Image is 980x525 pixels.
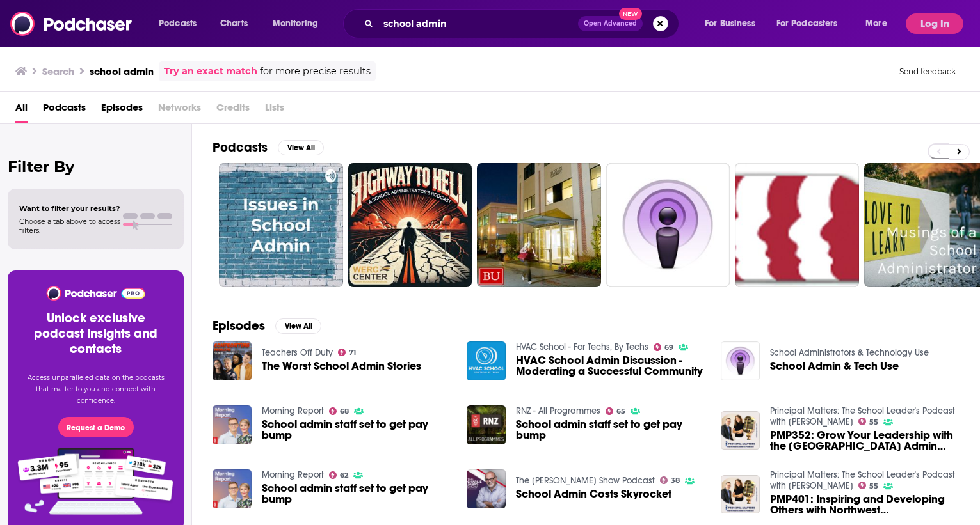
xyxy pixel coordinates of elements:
span: New [619,8,642,20]
a: PMP352: Grow Your Leadership with the Palo Alto High School Admin Team [770,430,960,451]
img: PMP352: Grow Your Leadership with the Palo Alto High School Admin Team [721,411,760,450]
span: Choose a tab above to access filters. [19,217,120,235]
a: Principal Matters: The School Leader's Podcast with William D. Parker [770,469,955,491]
img: Podchaser - Follow, Share and Rate Podcasts [45,286,146,301]
h2: Podcasts [213,139,268,155]
h2: Episodes [213,318,265,334]
button: open menu [696,13,771,34]
a: The Charlie James Show Podcast [516,475,655,486]
span: Credits [216,97,250,123]
div: Search podcasts, credits, & more... [355,9,691,38]
a: PMP401: Inspiring and Developing Others with Northwest Rankin High School Admin Team [770,494,960,515]
span: More [865,15,887,33]
img: School Admin Costs Skyrocket [467,469,506,508]
span: Want to filter your results? [19,204,120,213]
span: Networks [158,97,201,123]
a: HVAC School Admin Discussion - Moderating a Successful Community [516,355,705,377]
button: Request a Demo [58,417,134,437]
a: Episodes [101,97,143,123]
span: 55 [869,419,878,425]
span: Open Advanced [584,20,637,27]
img: School admin staff set to get pay bump [213,469,252,508]
button: open menu [768,13,856,34]
span: 65 [616,409,625,414]
span: 71 [349,350,356,356]
span: Podcasts [159,15,197,33]
button: open menu [264,13,335,34]
span: PMP401: Inspiring and Developing Others with Northwest [PERSON_NAME] High School Admin Team [770,494,960,515]
a: Charts [212,13,255,34]
a: 68 [329,407,349,415]
button: Send feedback [896,66,960,77]
a: 69 [654,343,674,351]
a: HVAC School - For Techs, By Techs [516,341,648,352]
img: Podchaser - Follow, Share and Rate Podcasts [10,12,133,36]
h3: Unlock exclusive podcast insights and contacts [23,311,168,357]
span: Charts [220,15,248,33]
span: 62 [340,473,348,478]
span: Podcasts [43,97,86,123]
a: 65 [606,407,626,415]
a: School Admin & Tech Use [770,361,899,372]
a: All [15,97,28,123]
button: Log In [906,13,963,34]
h3: school admin [90,65,154,77]
button: View All [278,140,324,155]
a: 38 [660,476,680,484]
a: RNZ - All Programmes [516,405,600,416]
button: View All [275,318,321,334]
img: Pro Features [13,448,178,515]
span: 55 [869,483,878,489]
img: School Admin & Tech Use [721,341,760,380]
span: 38 [671,478,680,483]
a: 62 [329,471,349,479]
span: for more precise results [260,64,371,79]
span: Monitoring [273,15,318,33]
img: HVAC School Admin Discussion - Moderating a Successful Community [467,341,506,380]
span: For Business [705,15,755,33]
a: 55 [858,482,879,489]
a: School admin staff set to get pay bump [262,419,451,441]
span: Lists [265,97,284,123]
span: For Podcasters [776,15,838,33]
a: The Worst School Admin Stories [262,361,421,372]
a: Morning Report [262,469,324,480]
a: Teachers Off Duty [262,347,333,358]
h3: Search [42,65,74,77]
a: School admin staff set to get pay bump [262,483,451,505]
a: Principal Matters: The School Leader's Podcast with William D. Parker [770,405,955,427]
span: 69 [664,345,673,350]
button: Open AdvancedNew [578,16,643,31]
img: The Worst School Admin Stories [213,341,252,380]
img: PMP401: Inspiring and Developing Others with Northwest Rankin High School Admin Team [721,475,760,514]
img: School admin staff set to get pay bump [467,405,506,444]
span: PMP352: Grow Your Leadership with the [GEOGRAPHIC_DATA] Admin Team [770,430,960,451]
a: EpisodesView All [213,318,321,334]
a: 71 [338,349,357,356]
a: School Admin Costs Skyrocket [516,489,671,499]
a: School admin staff set to get pay bump [516,419,705,441]
a: Try an exact match [164,64,257,79]
a: School Administrators & Technology Use [770,347,929,358]
a: Morning Report [262,405,324,416]
a: 55 [858,418,879,425]
img: School admin staff set to get pay bump [213,405,252,444]
p: Access unparalleled data on the podcasts that matter to you and connect with confidence. [23,372,168,407]
h2: Filter By [8,157,184,176]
